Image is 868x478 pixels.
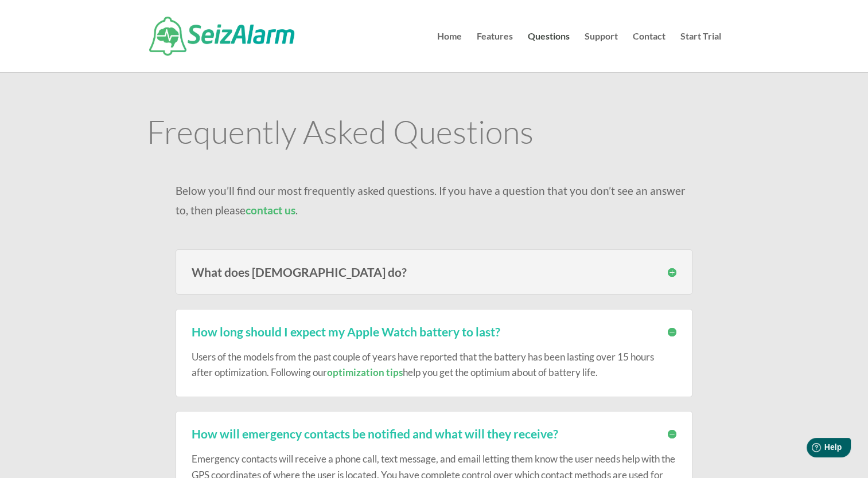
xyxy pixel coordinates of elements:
[246,203,295,217] a: contact us
[147,115,721,153] h1: Frequently Asked Questions
[528,32,570,72] a: Questions
[766,433,855,465] iframe: Help widget launcher
[437,32,462,72] a: Home
[680,32,721,72] a: Start Trial
[327,366,403,378] a: optimization tips
[192,266,676,278] h3: What does [DEMOGRAPHIC_DATA] do?
[192,428,676,440] h3: How will emergency contacts be notified and what will they receive?
[192,326,676,338] h3: How long should I expect my Apple Watch battery to last?
[192,349,676,380] p: Users of the models from the past couple of years have reported that the battery has been lasting...
[477,32,513,72] a: Features
[149,17,294,56] img: SeizAlarm
[176,181,692,220] p: Below you’ll find our most frequently asked questions. If you have a question that you don’t see ...
[633,32,665,72] a: Contact
[585,32,618,72] a: Support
